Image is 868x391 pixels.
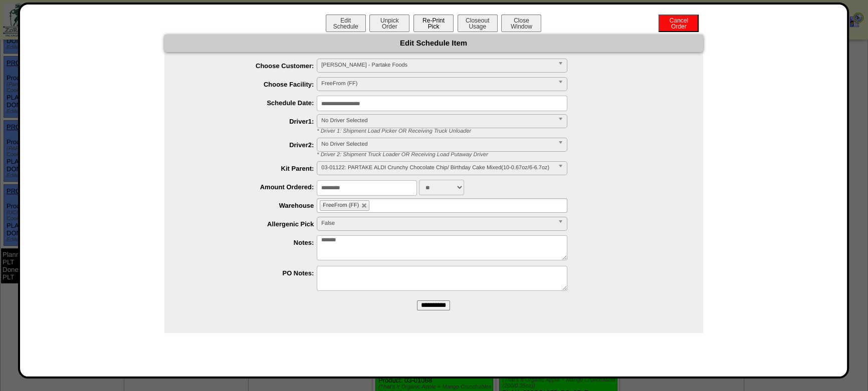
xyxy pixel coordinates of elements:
a: CloseWindow [500,23,542,30]
button: CancelOrder [659,15,699,32]
label: PO Notes: [184,269,317,277]
div: * Driver 2: Shipment Truck Loader OR Receiving Load Putaway Driver [310,152,703,158]
span: FreeFrom (FF) [323,202,359,208]
button: CloseWindow [501,15,541,32]
label: Notes: [184,239,317,246]
label: Choose Customer: [184,62,317,70]
label: Schedule Date: [184,99,317,107]
div: Edit Schedule Item [164,35,703,52]
button: UnpickOrder [369,15,409,32]
label: Warehouse [184,202,317,209]
button: Re-PrintPick [413,15,454,32]
span: FreeFrom (FF) [321,78,554,90]
span: 03-01122: PARTAKE ALDI Crunchy Chocolate Chip/ Birthday Cake Mixed(10-0.67oz/6-6.7oz) [321,162,554,174]
label: Driver2: [184,141,317,149]
div: * Driver 1: Shipment Load Picker OR Receiving Truck Unloader [310,128,703,134]
span: [PERSON_NAME] - Partake Foods [321,59,554,71]
span: No Driver Selected [321,138,554,150]
label: Choose Facility: [184,81,317,88]
button: EditSchedule [326,15,366,32]
label: Amount Ordered: [184,183,317,191]
label: Driver1: [184,118,317,125]
span: No Driver Selected [321,115,554,127]
label: Allergenic Pick [184,220,317,228]
label: Kit Parent: [184,165,317,172]
span: False [321,217,554,229]
button: CloseoutUsage [458,15,498,32]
